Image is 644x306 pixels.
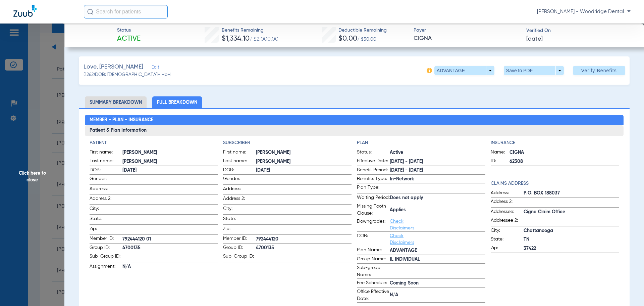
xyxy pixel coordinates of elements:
[90,149,122,157] span: First name:
[491,236,524,244] span: State:
[390,167,485,174] span: [DATE] - [DATE]
[357,149,390,157] span: Status:
[90,185,122,194] span: Address:
[222,35,250,42] span: $1,334.10
[581,68,617,73] span: Verify Benefits
[509,158,619,165] span: 62308
[524,190,619,197] span: P.O. BOX 188037
[357,184,390,193] span: Plan Type:
[152,65,158,71] span: Edit
[122,236,218,243] span: 792444120 01
[223,244,256,252] span: Group ID:
[90,244,122,252] span: Group ID:
[491,139,619,146] h4: Insurance
[90,195,122,204] span: Address 2:
[256,149,352,156] span: [PERSON_NAME]
[491,149,509,157] span: Name:
[122,167,218,174] span: [DATE]
[357,279,390,288] span: Fee Schedule:
[491,208,524,216] span: Addressee:
[537,8,631,15] span: [PERSON_NAME] - Woodridge Dental
[357,139,485,146] app-breakdown-title: Plan
[491,227,524,235] span: City:
[504,66,564,75] button: Save to PDF
[13,5,37,17] img: Zuub Logo
[491,189,524,198] span: Address:
[122,149,218,156] span: [PERSON_NAME]
[223,149,256,157] span: First name:
[338,27,387,34] span: Deductible Remaining
[338,35,357,42] span: $0.00
[390,256,485,263] span: IL INDIVIDUAL
[526,35,543,43] span: [DATE]
[90,139,218,146] h4: Patient
[434,66,494,75] button: ADVANTAGE
[524,236,619,243] span: TN
[573,66,625,75] button: Verify Benefits
[90,167,122,175] span: DOB:
[357,288,390,302] span: Office Effective Date:
[390,207,485,214] span: Applies
[491,198,524,207] span: Address 2:
[390,176,485,183] span: In-Network
[491,217,524,226] span: Addressee 2:
[223,225,256,234] span: Zip:
[509,149,619,156] span: CIGNA
[152,96,202,108] li: Full Breakdown
[414,27,521,34] span: Payer
[526,27,633,34] span: Verified On
[90,225,122,234] span: Zip:
[357,175,390,183] span: Benefits Type:
[357,264,390,278] span: Sub-group Name:
[223,139,352,146] h4: Subscriber
[90,263,122,271] span: Assignment:
[223,235,256,243] span: Member ID:
[357,218,390,231] span: Downgrades:
[223,185,256,194] span: Address:
[223,205,256,214] span: City:
[90,175,122,184] span: Gender:
[390,292,485,299] span: N/A
[491,158,509,166] span: ID:
[256,158,352,165] span: [PERSON_NAME]
[524,245,619,252] span: 37422
[222,27,278,34] span: Benefits Remaining
[122,263,218,270] span: N/A
[357,232,390,246] span: COB:
[357,203,390,217] span: Missing Tooth Clause:
[87,9,93,15] img: Search Icon
[390,219,414,230] a: Check Disclaimers
[390,280,485,287] span: Coming Soon
[390,233,414,245] a: Check Disclaimers
[357,167,390,175] span: Benefit Period:
[90,235,122,243] span: Member ID:
[491,245,524,253] span: Zip:
[256,245,352,252] span: 4700135
[390,194,485,202] span: Does not apply
[84,5,168,18] input: Search for patients
[90,205,122,214] span: City:
[223,175,256,184] span: Gender:
[117,34,141,44] span: Active
[223,195,256,204] span: Address 2:
[256,236,352,243] span: 792444120
[390,247,485,254] span: ADVANTAGE
[117,27,141,34] span: Status
[223,215,256,224] span: State:
[223,167,256,175] span: DOB:
[390,149,485,156] span: Active
[84,71,171,78] span: (1262) DOB: [DEMOGRAPHIC_DATA] - HoH
[357,256,390,264] span: Group Name:
[427,68,432,73] img: info-icon
[357,158,390,166] span: Effective Date:
[85,96,147,108] li: Summary Breakdown
[414,34,521,43] span: CIGNA
[524,209,619,216] span: Cigna Claim Office
[491,180,619,187] h4: Claims Address
[357,194,390,202] span: Waiting Period:
[357,37,376,42] span: / $50.00
[524,227,619,234] span: Chattanooga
